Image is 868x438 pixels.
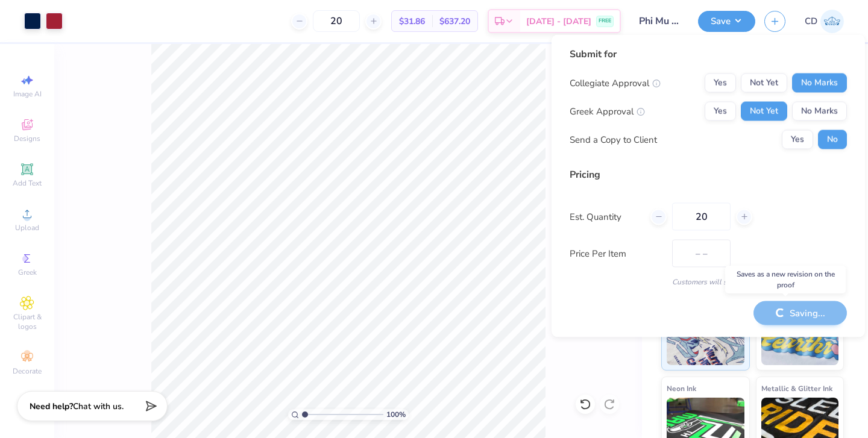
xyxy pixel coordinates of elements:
span: Image AI [13,89,42,99]
div: Greek Approval [570,104,645,118]
span: Greek [18,267,37,277]
span: Chat with us. [73,401,124,412]
span: Add Text [13,178,42,188]
span: CD [805,14,817,28]
div: Saves as a new revision on the proof [725,266,846,293]
button: Not Yet [741,102,787,121]
div: Send a Copy to Client [570,133,657,146]
div: Collegiate Approval [570,76,661,90]
span: $31.86 [399,15,425,28]
span: Clipart & logos [6,312,48,331]
div: Customers will see this price on HQ. [570,277,847,287]
input: Untitled Design [630,9,689,33]
button: Yes [782,130,813,149]
span: [DATE] - [DATE] [526,15,591,28]
button: No Marks [792,102,847,121]
span: 100 % [386,409,406,420]
span: Neon Ink [667,382,696,395]
button: Yes [705,102,736,121]
button: Save [698,11,755,32]
button: No Marks [792,74,847,93]
span: Metallic & Glitter Ink [761,382,832,395]
span: Decorate [13,366,42,376]
span: FREE [599,17,611,25]
div: Submit for [570,47,847,61]
button: Not Yet [741,74,787,93]
span: Upload [15,223,39,233]
input: – – [313,10,360,32]
span: Designs [14,134,40,143]
button: No [818,130,847,149]
strong: Need help? [30,401,73,412]
span: $637.20 [439,15,470,28]
div: Pricing [570,167,847,182]
button: Yes [705,74,736,93]
img: Cate Duffer [820,10,844,33]
label: Price Per Item [570,246,663,260]
input: – – [672,203,731,231]
a: CD [805,10,844,33]
label: Est. Quantity [570,210,641,224]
